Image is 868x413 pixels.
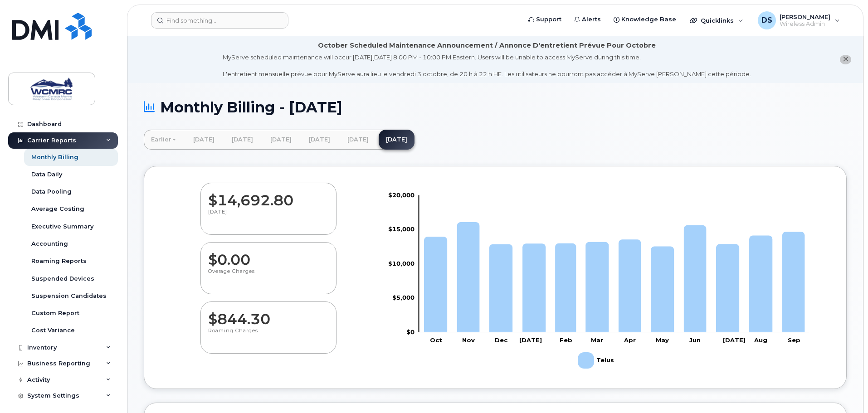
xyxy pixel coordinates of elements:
[388,191,414,199] tspan: $20,000
[208,209,329,225] p: [DATE]
[208,327,329,344] p: Roaming Charges
[223,53,751,78] div: MyServe scheduled maintenance will occur [DATE][DATE] 8:00 PM - 10:00 PM Eastern. Users will be u...
[424,222,805,332] g: Telus
[787,336,800,344] tspan: Sep
[623,336,635,344] tspan: Apr
[186,130,222,150] a: [DATE]
[208,302,329,327] dd: $844.30
[318,41,656,50] div: October Scheduled Maintenance Announcement / Annonce D'entretient Prévue Pour Octobre
[430,336,442,344] tspan: Oct
[144,130,183,150] a: Earlier
[406,328,414,335] tspan: $0
[208,183,329,209] dd: $14,692.80
[591,336,603,344] tspan: Mar
[388,225,414,233] tspan: $15,000
[302,130,337,150] a: [DATE]
[392,294,414,301] tspan: $5,000
[340,130,376,150] a: [DATE]
[388,191,809,372] g: Chart
[578,349,615,372] g: Legend
[723,336,746,344] tspan: [DATE]
[495,336,508,344] tspan: Dec
[754,336,767,344] tspan: Aug
[144,99,847,115] h1: Monthly Billing - [DATE]
[388,260,414,267] tspan: $10,000
[208,268,329,284] p: Overage Charges
[263,130,299,150] a: [DATE]
[379,130,414,150] a: [DATE]
[578,349,615,372] g: Telus
[656,336,669,344] tspan: May
[840,55,851,64] button: close notification
[462,336,474,344] tspan: Nov
[560,336,572,344] tspan: Feb
[689,336,700,344] tspan: Jun
[208,243,329,268] dd: $0.00
[224,130,260,150] a: [DATE]
[519,336,542,344] tspan: [DATE]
